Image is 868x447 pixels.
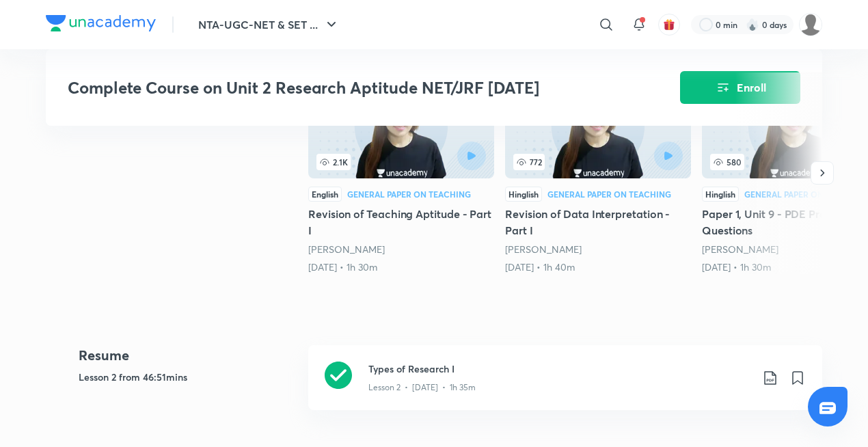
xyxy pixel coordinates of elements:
a: [PERSON_NAME] [308,243,385,256]
div: Niharika Bhagtani [308,243,494,256]
a: Types of Research ILesson 2 • [DATE] • 1h 35m [308,345,822,426]
img: Company Logo [46,15,156,31]
h5: Revision of Data Interpretation - Part I [505,206,691,239]
div: English [308,187,342,202]
a: Company Logo [46,15,156,35]
div: General Paper on Teaching [347,190,471,198]
div: Niharika Bhagtani [505,243,691,256]
span: 580 [710,154,744,170]
a: [PERSON_NAME] [702,243,778,256]
a: Revision of Teaching Aptitude - Part I [308,72,494,274]
span: 2.1K [316,154,351,170]
div: Hinglish [505,187,542,202]
h3: Types of Research I [368,362,751,376]
img: avatar [663,18,675,31]
a: Revision of Data Interpretation - Part I [505,72,691,274]
span: 772 [513,154,545,170]
button: avatar [658,14,680,36]
h4: Resume [79,345,297,366]
div: General Paper on Teaching [547,190,671,198]
div: 4th Jun • 1h 30m [308,260,494,274]
h5: Revision of Teaching Aptitude - Part I [308,206,494,239]
img: Geetha [799,13,822,36]
a: 2.1KEnglishGeneral Paper on TeachingRevision of Teaching Aptitude - Part I[PERSON_NAME][DATE] • 1... [308,72,494,274]
h5: Lesson 2 from 46:51mins [79,370,297,384]
div: Hinglish [702,187,739,202]
div: 18th Jun • 1h 40m [505,260,691,274]
a: 772HinglishGeneral Paper on TeachingRevision of Data Interpretation - Part I[PERSON_NAME][DATE] •... [505,72,691,274]
button: Enroll [680,71,800,104]
img: streak [746,18,759,31]
h3: Complete Course on Unit 2 Research Aptitude NET/JRF [DATE] [68,78,603,98]
a: [PERSON_NAME] [505,243,582,256]
p: Lesson 2 • [DATE] • 1h 35m [368,381,476,394]
button: NTA-UGC-NET & SET ... [190,11,348,38]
